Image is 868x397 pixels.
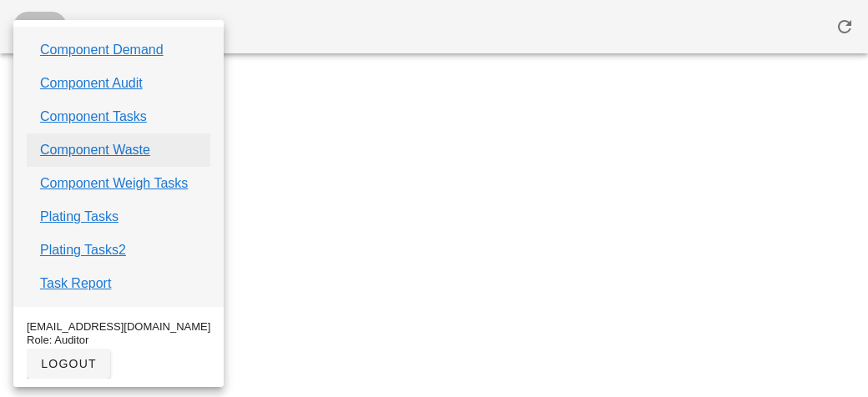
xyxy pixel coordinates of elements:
[40,357,97,370] span: logout
[40,73,143,93] a: Component Audit
[27,349,110,379] button: logout
[40,140,150,160] a: Component Waste
[40,274,111,294] a: Task Report
[40,107,147,127] a: Component Tasks
[40,173,188,193] a: Component Weigh Tasks
[40,240,126,260] a: Plating Tasks2
[40,207,119,227] a: Plating Tasks
[27,334,210,347] div: Role: Auditor
[27,320,210,334] div: [EMAIL_ADDRESS][DOMAIN_NAME]
[40,40,164,60] a: Component Demand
